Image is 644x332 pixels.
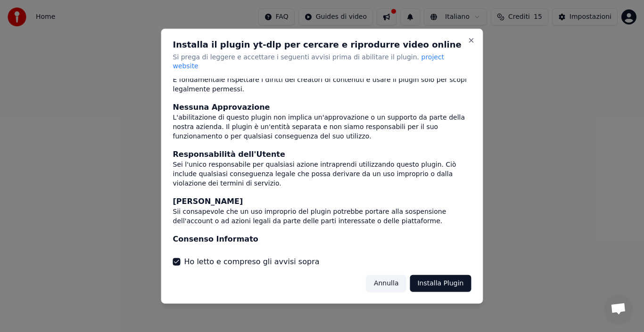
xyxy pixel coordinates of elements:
div: L'abilitazione di questo plugin non implica un'approvazione o un supporto da parte della nostra a... [173,113,471,141]
button: Annulla [366,275,406,292]
p: Si prega di leggere e accettare i seguenti avvisi prima di abilitare il plugin. [173,52,471,71]
h2: Installa il plugin yt-dlp per cercare e riprodurre video online [173,40,471,49]
span: project website [173,53,445,70]
div: Sei l'unico responsabile per qualsiasi azione intraprendi utilizzando questo plugin. Ciò include ... [173,160,471,188]
label: Ho letto e compreso gli avvisi sopra [184,256,320,267]
div: [PERSON_NAME] [173,196,471,207]
div: Sii consapevole che un uso improprio del plugin potrebbe portare alla sospensione dell'account o ... [173,207,471,226]
button: Installa Plugin [410,275,471,292]
div: Responsabilità dell'Utente [173,149,471,160]
div: Consenso Informato [173,234,471,245]
div: Nessuna Approvazione [173,102,471,113]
